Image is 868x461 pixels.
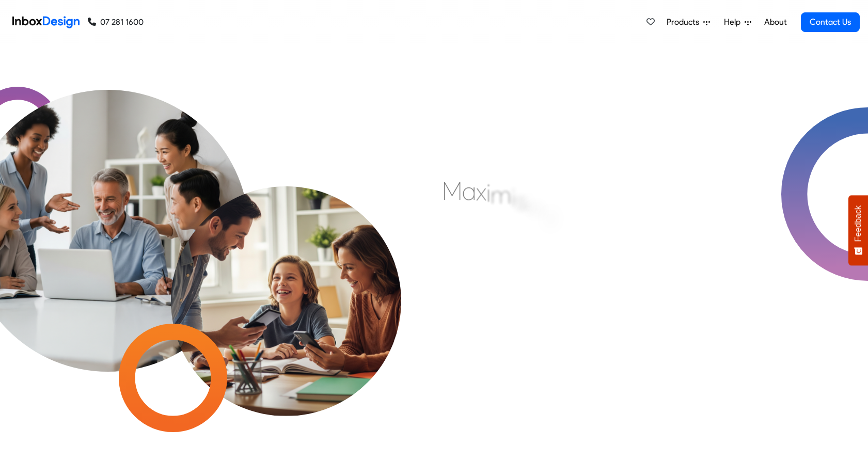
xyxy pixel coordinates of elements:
span: Products [667,16,703,28]
a: 07 281 1600 [88,16,144,28]
div: i [486,178,491,209]
a: Contact Us [801,12,860,32]
a: About [761,12,790,33]
div: i [511,182,515,213]
div: i [526,188,530,219]
div: n [530,193,543,224]
img: parents_with_child.png [142,129,430,416]
div: E [442,234,455,265]
span: Help [724,16,745,28]
div: m [491,179,511,210]
button: Feedback - Show survey [848,195,868,265]
div: g [543,198,557,229]
div: a [462,176,476,206]
div: Maximising Efficient & Engagement, Connecting Schools, Families, and Students. [442,176,692,330]
span: Feedback [854,205,863,242]
a: Help [720,12,755,33]
div: s [515,185,526,216]
div: x [476,176,486,207]
div: M [442,176,462,206]
a: Products [662,12,714,33]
